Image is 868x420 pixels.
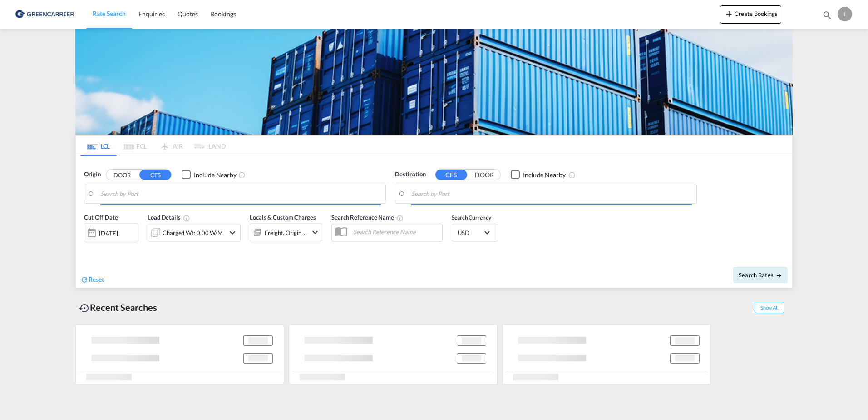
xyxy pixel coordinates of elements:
[755,302,784,313] span: Show All
[84,241,91,254] md-datepicker: Select
[182,170,237,180] md-checkbox: Checkbox No Ink
[100,187,381,201] input: Search by Port
[724,8,735,19] md-icon: icon-plus 400-fg
[148,214,190,221] span: Load Details
[178,10,197,18] span: Quotes
[838,7,852,21] div: L
[733,267,788,283] button: Search Ratesicon-arrow-right
[776,272,782,279] md-icon: icon-arrow-right
[395,170,426,179] span: Destination
[75,29,793,135] img: GreenCarrierFCL_LCL.png
[265,226,307,239] div: Freight Origin Destination
[76,156,792,288] div: Origin DOOR CFS Checkbox No InkUnchecked: Ignores neighbouring ports when fetching rates.Checked ...
[331,214,404,221] span: Search Reference Name
[822,10,832,24] div: icon-magnify
[163,226,223,239] div: Charged Wt: 0.00 W/M
[80,136,117,156] md-tab-item: LCL
[822,10,832,20] md-icon: icon-magnify
[80,275,89,284] md-icon: icon-refresh
[458,229,483,237] span: USD
[310,227,321,238] md-icon: icon-chevron-down
[84,170,100,179] span: Origin
[227,227,238,238] md-icon: icon-chevron-down
[80,136,226,156] md-pagination-wrapper: Use the left and right arrow keys to navigate between tabs
[14,4,75,25] img: b0b18ec08afe11efb1d4932555f5f09d.png
[720,5,781,24] button: icon-plus 400-fgCreate Bookings
[79,303,90,314] md-icon: icon-backup-restore
[194,170,237,180] div: Include Nearby
[148,224,241,242] div: Charged Wt: 0.00 W/Micon-chevron-down
[523,170,566,180] div: Include Nearby
[568,171,576,179] md-icon: Unchecked: Ignores neighbouring ports when fetching rates.Checked : Includes neighbouring ports w...
[452,214,491,221] span: Search Currency
[93,10,126,17] span: Rate Search
[435,170,467,180] button: CFS
[84,214,118,221] span: Cut Off Date
[106,170,138,180] button: DOOR
[457,226,492,239] md-select: Select Currency: $ USDUnited States Dollar
[139,170,171,180] button: CFS
[349,225,442,239] input: Search Reference Name
[210,10,236,18] span: Bookings
[80,275,104,285] div: icon-refreshReset
[75,297,161,318] div: Recent Searches
[396,215,404,222] md-icon: Your search will be saved by the below given name
[238,171,246,179] md-icon: Unchecked: Ignores neighbouring ports when fetching rates.Checked : Includes neighbouring ports w...
[411,187,692,201] input: Search by Port
[469,170,500,180] button: DOOR
[511,170,566,180] md-checkbox: Checkbox No Ink
[739,271,782,279] span: Search Rates
[89,275,104,283] span: Reset
[250,223,322,241] div: Freight Origin Destinationicon-chevron-down
[183,215,190,222] md-icon: Chargeable Weight
[99,229,118,237] div: [DATE]
[138,10,165,18] span: Enquiries
[84,223,138,242] div: [DATE]
[250,214,316,221] span: Locals & Custom Charges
